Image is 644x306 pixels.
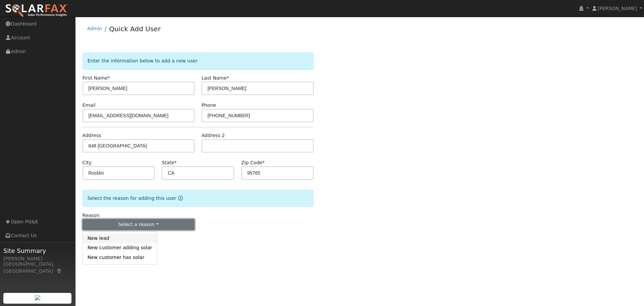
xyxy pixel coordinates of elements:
[83,212,100,219] label: Reason
[3,246,72,255] span: Site Summary
[83,234,157,243] a: New lead
[108,75,110,81] span: Required
[83,132,101,139] label: Address
[83,190,314,207] div: Select the reason for adding this user
[227,75,229,81] span: Required
[598,6,637,11] span: [PERSON_NAME]
[5,4,68,18] img: SolarFax
[83,75,110,82] label: First Name
[176,195,183,201] a: Reason for new user
[56,268,62,274] a: Map
[262,160,265,165] span: Required
[83,52,314,70] div: Enter the information below to add a new user
[202,102,216,109] label: Phone
[162,159,176,166] label: State
[83,219,195,230] button: Select a reason
[83,253,157,262] a: New customer has solar
[3,255,72,262] div: [PERSON_NAME]
[83,102,96,109] label: Email
[174,160,177,165] span: Required
[35,295,40,300] img: retrieve
[83,243,157,253] a: New customer adding solar
[3,261,72,275] div: [GEOGRAPHIC_DATA], [GEOGRAPHIC_DATA]
[83,159,92,166] label: City
[241,159,265,166] label: Zip Code
[202,132,225,139] label: Address 2
[202,75,229,82] label: Last Name
[109,25,161,33] a: Quick Add User
[87,26,102,31] a: Admin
